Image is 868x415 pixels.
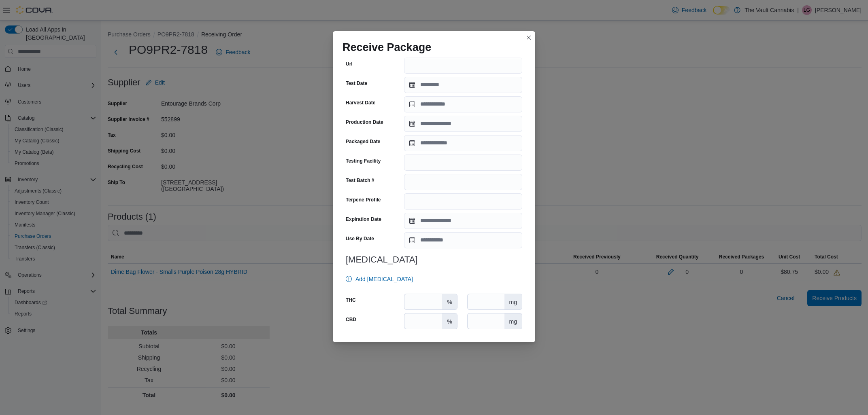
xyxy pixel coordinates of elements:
[404,116,522,132] input: Press the down key to open a popover containing a calendar.
[346,158,381,164] label: Testing Facility
[404,77,522,93] input: Press the down key to open a popover containing a calendar.
[404,213,522,229] input: Press the down key to open a popover containing a calendar.
[404,96,522,112] input: Press the down key to open a popover containing a calendar.
[346,235,374,242] label: Use By Date
[442,294,457,309] div: %
[346,255,522,265] h3: [MEDICAL_DATA]
[343,41,431,54] h1: Receive Package
[346,100,375,106] label: Harvest Date
[504,294,522,309] div: mg
[355,275,413,283] span: Add [MEDICAL_DATA]
[343,271,416,287] button: Add [MEDICAL_DATA]
[442,313,457,329] div: %
[346,138,380,145] label: Packaged Date
[524,33,534,42] button: Closes this modal window
[346,119,383,125] label: Production Date
[346,61,353,67] label: Url
[346,316,356,323] label: CBD
[404,232,522,248] input: Press the down key to open a popover containing a calendar.
[346,216,381,222] label: Expiration Date
[346,80,367,87] label: Test Date
[504,313,522,329] div: mg
[346,177,374,184] label: Test Batch #
[346,197,381,203] label: Terpene Profile
[404,135,522,151] input: Press the down key to open a popover containing a calendar.
[346,297,356,303] label: THC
